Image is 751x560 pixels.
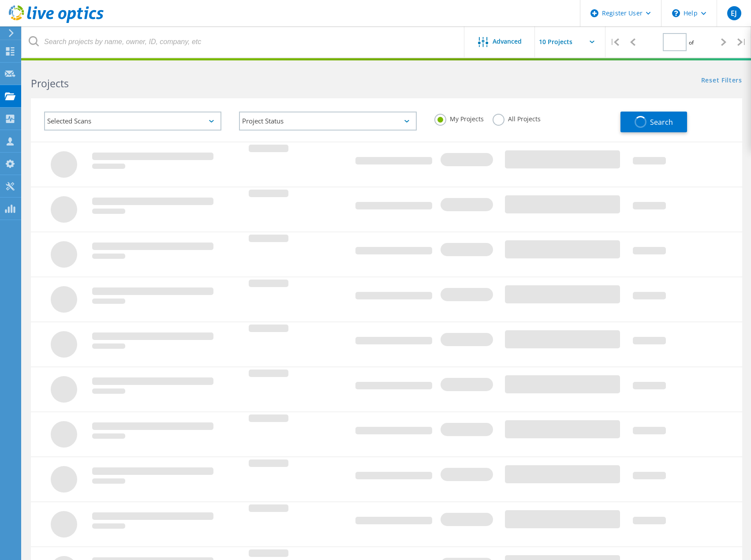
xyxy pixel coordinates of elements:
[672,9,680,17] svg: \n
[31,76,69,90] b: Projects
[493,38,522,45] span: Advanced
[605,26,624,58] div: |
[9,19,104,25] a: Live Optics Dashboard
[650,117,673,127] span: Search
[620,112,687,132] button: Search
[731,10,737,17] span: EJ
[733,26,751,58] div: |
[689,39,694,46] span: of
[239,112,416,131] div: Project Status
[493,114,541,122] label: All Projects
[701,77,742,85] a: Reset Filters
[22,26,465,57] input: Search projects by name, owner, ID, company, etc
[44,112,221,131] div: Selected Scans
[434,114,484,122] label: My Projects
